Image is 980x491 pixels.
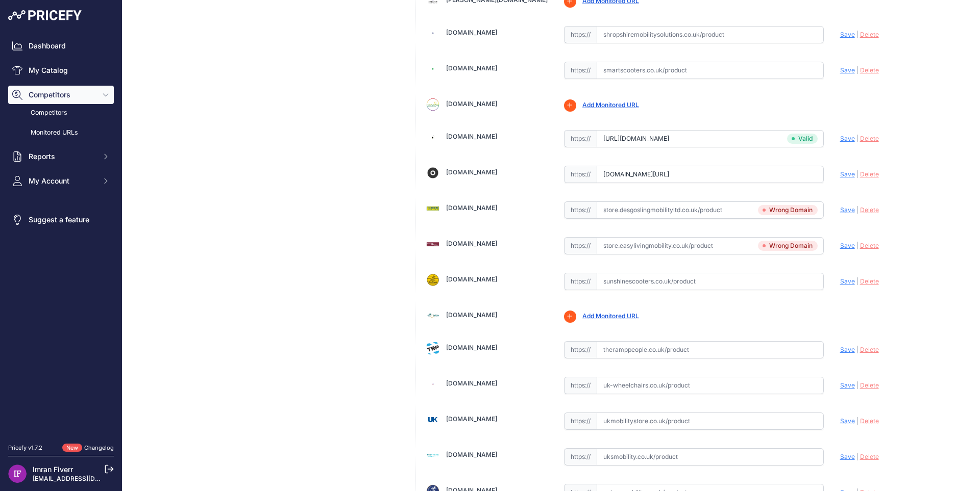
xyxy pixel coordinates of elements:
[564,130,597,147] span: https://
[597,237,824,254] input: store.easylivingmobility.co.uk/product
[840,135,855,142] span: Save
[8,86,114,104] button: Competitors
[860,277,879,285] span: Delete
[856,135,859,142] span: |
[446,168,497,176] a: [DOMAIN_NAME]
[840,242,855,249] span: Save
[446,64,497,72] a: [DOMAIN_NAME]
[597,341,824,358] input: theramppeople.co.uk/product
[856,242,859,249] span: |
[856,277,859,285] span: |
[856,206,859,214] span: |
[856,381,859,389] span: |
[8,37,114,55] a: Dashboard
[62,444,82,452] span: New
[564,448,597,466] span: https://
[860,242,879,249] span: Delete
[446,100,497,108] a: [DOMAIN_NAME]
[33,475,139,482] a: [EMAIL_ADDRESS][DOMAIN_NAME]
[8,147,114,166] button: Reports
[564,201,597,219] span: https://
[564,62,597,79] span: https://
[840,206,855,214] span: Save
[597,412,824,430] input: ukmobilitystore.co.uk/product
[29,151,95,162] span: Reports
[860,170,879,178] span: Delete
[860,381,879,389] span: Delete
[446,451,497,458] a: [DOMAIN_NAME]
[33,465,73,474] a: Imran Fiverr
[8,10,82,20] img: Pricefy Logo
[564,412,597,430] span: https://
[860,31,879,38] span: Delete
[860,135,879,142] span: Delete
[860,417,879,425] span: Delete
[8,37,114,431] nav: Sidebar
[860,206,879,214] span: Delete
[446,379,497,387] a: [DOMAIN_NAME]
[840,277,855,285] span: Save
[446,275,497,283] a: [DOMAIN_NAME]
[564,237,597,254] span: https://
[446,29,497,36] a: [DOMAIN_NAME]
[840,417,855,425] span: Save
[856,453,859,460] span: |
[564,273,597,290] span: https://
[8,444,42,452] div: Pricefy v1.7.2
[582,101,639,109] a: Add Monitored URL
[29,176,95,186] span: My Account
[597,377,824,394] input: uk-wheelchairs.co.uk/product
[564,377,597,394] span: https://
[860,346,879,353] span: Delete
[446,311,497,319] a: [DOMAIN_NAME]
[597,26,824,43] input: shropshiremobilitysolutions.co.uk/product
[564,26,597,43] span: https://
[856,170,859,178] span: |
[582,312,639,320] a: Add Monitored URL
[860,453,879,460] span: Delete
[446,133,497,140] a: [DOMAIN_NAME]
[860,66,879,74] span: Delete
[840,346,855,353] span: Save
[840,453,855,460] span: Save
[856,346,859,353] span: |
[8,172,114,190] button: My Account
[840,170,855,178] span: Save
[856,417,859,425] span: |
[29,90,95,100] span: Competitors
[840,31,855,38] span: Save
[446,204,497,212] a: [DOMAIN_NAME]
[564,166,597,183] span: https://
[597,166,824,183] input: southernmobilityservices.co.uk/product
[597,130,824,147] input: solutionsmobility.co.uk/product
[8,61,114,80] a: My Catalog
[597,273,824,290] input: sunshinescooters.co.uk/product
[597,201,824,219] input: store.desgoslingmobilityltd.co.uk/product
[8,211,114,229] a: Suggest a feature
[597,448,824,466] input: uksmobility.co.uk/product
[597,62,824,79] input: smartscooters.co.uk/product
[446,240,497,247] a: [DOMAIN_NAME]
[8,104,114,122] a: Competitors
[8,124,114,142] a: Monitored URLs
[840,381,855,389] span: Save
[856,31,859,38] span: |
[84,444,114,451] a: Changelog
[446,344,497,351] a: [DOMAIN_NAME]
[856,66,859,74] span: |
[564,341,597,358] span: https://
[446,415,497,423] a: [DOMAIN_NAME]
[840,66,855,74] span: Save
